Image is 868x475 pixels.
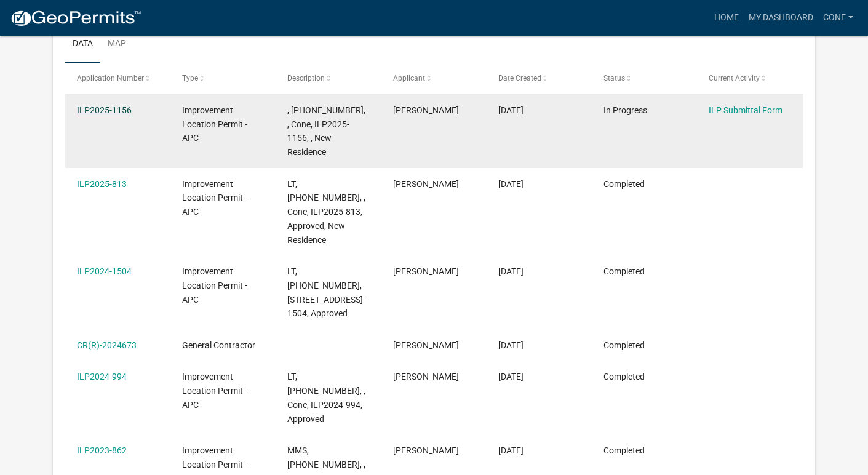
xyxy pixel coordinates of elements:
span: 07/31/2023 [498,445,524,455]
a: ILP2023-862 [77,445,127,455]
a: ILP2025-1156 [77,105,132,115]
datatable-header-cell: Current Activity [697,63,802,93]
a: Home [709,6,744,30]
a: ILP2024-994 [77,372,127,381]
span: Dana [393,266,459,276]
a: Cone [818,6,858,30]
span: Type [182,74,198,82]
span: 12/10/2024 [498,340,524,350]
span: LT, 007-062-010, 6432 E WACO DR, Cone, ILP2024-1504, Approved [287,266,365,318]
span: General Contractor [182,340,255,350]
a: CR(R)-2024673 [77,340,137,350]
a: ILP2024-1504 [77,266,132,276]
span: 09/14/2025 [498,105,524,115]
a: My Dashboard [744,6,818,30]
span: Current Activity [709,74,760,82]
datatable-header-cell: Application Number [65,63,170,93]
span: Dana [393,105,459,115]
span: Completed [603,445,645,455]
span: Improvement Location Permit - APC [182,372,247,410]
a: Map [100,25,133,64]
span: 07/07/2025 [498,179,524,189]
span: Completed [603,266,645,276]
span: Date Created [498,74,541,82]
span: Improvement Location Permit - APC [182,179,247,217]
span: Dana [393,445,459,455]
span: Dana [393,179,459,189]
span: LT, 010-107-278, , Cone, ILP2025-813, Approved, New Residence [287,179,365,245]
span: Status [603,74,625,82]
span: , 010-107-292, , Cone, ILP2025-1156, , New Residence [287,105,365,157]
a: ILP Submittal Form [709,105,782,115]
span: Dana [393,372,459,381]
span: Applicant [393,74,425,82]
datatable-header-cell: Type [170,63,276,93]
span: Improvement Location Permit - APC [182,266,247,305]
span: LT, 010-107-280, , Cone, ILP2024-994, Approved [287,372,365,423]
span: Completed [603,372,645,381]
span: Dana [393,340,459,350]
datatable-header-cell: Applicant [381,63,486,93]
span: Completed [603,179,645,189]
span: 12/10/2024 [498,266,524,276]
span: Completed [603,340,645,350]
span: 08/22/2024 [498,372,524,381]
datatable-header-cell: Status [592,63,697,93]
span: Application Number [77,74,144,82]
datatable-header-cell: Date Created [487,63,592,93]
datatable-header-cell: Description [276,63,381,93]
span: Description [287,74,325,82]
span: In Progress [603,105,647,115]
a: ILP2025-813 [77,179,127,189]
span: Improvement Location Permit - APC [182,105,247,143]
a: Data [65,25,100,64]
